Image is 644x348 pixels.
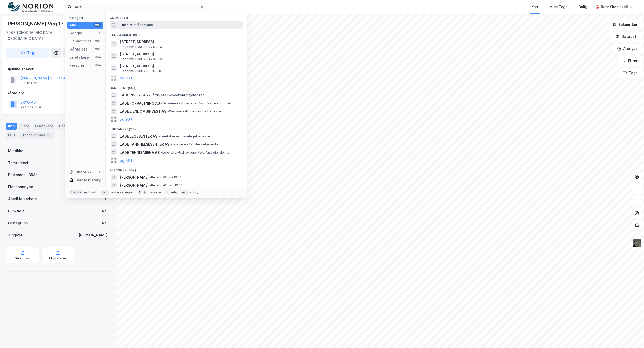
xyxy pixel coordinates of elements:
div: 99+ [94,47,101,51]
span: • [130,23,131,27]
div: Antall leietakere [8,196,37,202]
iframe: Chat Widget [619,324,644,348]
div: Punktleie [8,208,25,214]
span: • [158,134,160,138]
div: avbryt [190,190,200,194]
button: Tag [6,48,49,58]
button: Bokmerker [608,20,642,30]
div: 99+ [94,39,101,43]
div: Kategori [69,16,103,20]
span: Leietaker • Tannhelsetjenester [170,142,220,146]
div: neste kategori [110,190,133,194]
span: [STREET_ADDRESS] [120,51,240,57]
div: Transaksjoner [19,132,54,139]
img: norion-logo.80e7a08dc31c2e691866.png [8,2,53,12]
div: 932 011 751 [20,81,39,85]
div: Info [6,123,17,130]
span: • [170,142,172,146]
span: Gårdeiere • Utl. av egen/leid fast eiendom el. [161,101,232,105]
div: 99+ [94,23,101,27]
div: Eiendommer (99+) [106,29,247,38]
button: Datasett [611,32,642,42]
span: [PERSON_NAME] [120,182,149,188]
span: LADE TENNISARENA AS [120,150,160,156]
span: LADE INVEST AS [120,92,148,98]
div: Miljøstatus [49,256,67,260]
div: Eiendomstype [8,184,33,190]
span: • [149,93,150,97]
div: Kart [531,4,538,10]
div: [PERSON_NAME] Veg 17 [6,20,65,28]
div: Bolig [579,4,587,10]
div: Leietakere [33,123,55,130]
div: 19 [46,133,52,138]
div: Google [69,30,82,36]
div: Historikk [69,169,91,175]
div: 1 [97,31,101,35]
div: markere [148,190,161,194]
div: Roar Skomsvoll [601,4,628,10]
div: Google (1) [106,12,247,21]
button: og 96 til [120,157,134,163]
button: og 96 til [120,75,134,81]
div: Personer (99+) [106,164,247,173]
span: Eiendom • 1103-21-470-0-0 [120,57,162,61]
div: Tomteareal [8,160,28,166]
div: 99+ [94,55,101,59]
div: [PERSON_NAME] [79,232,108,238]
span: • [161,101,163,105]
div: 994 339 869 [20,105,41,109]
span: Person • 9. juni 1950 [150,175,181,179]
div: Gårdeiere [6,90,109,96]
div: Geoinnsyn [15,256,31,260]
div: Leietakere (99+) [106,123,247,132]
div: Eiendommer [69,38,91,44]
span: Område • Lade [130,23,153,27]
div: tab [101,190,109,195]
span: Eiendom • 1103-21-475-0-0 [120,45,162,49]
img: 9k= [632,238,642,248]
div: Nei [102,220,108,226]
span: Gårdeiere • Hovedkontortjenester [149,93,204,97]
span: Eiendom • 1103-21-501-0-0 [120,69,162,73]
span: Lade [120,22,129,28]
span: Gårdeiere • Hovedkontortjenester [167,109,222,113]
div: Mine Tags [549,4,568,10]
span: Leietaker • Allmennlegetjenester [158,134,211,138]
span: [STREET_ADDRESS] [120,63,240,69]
div: Alle [69,22,76,28]
input: Søk på adresse, matrikkel, gårdeiere, leietakere eller personer [72,3,200,11]
div: esc [181,190,189,195]
div: Delete history [75,177,101,183]
button: Analyse [613,44,642,54]
div: 7047, [GEOGRAPHIC_DATA], [GEOGRAPHIC_DATA] [6,30,71,42]
div: 0 [105,196,108,202]
div: Gårdeiere (99+) [106,82,247,91]
div: Hjemmelshaver [6,66,109,72]
div: Leietakere [69,54,89,60]
div: nytt søk [84,190,97,194]
div: velg [170,190,177,194]
span: • [167,109,169,113]
div: Ctrl + k [69,190,83,195]
div: 99+ [94,63,101,67]
span: [PERSON_NAME] [120,174,149,180]
button: Tags [619,68,642,78]
span: [STREET_ADDRESS] [120,39,240,45]
div: 1 [97,170,101,174]
span: LADE TANNHELSESENTER AS [120,141,169,147]
span: LADE LEGESENTER AS [120,133,157,139]
span: LADE FORVALTNING AS [120,100,160,106]
span: • [150,183,151,187]
div: ESG [6,132,17,139]
button: Filter [618,56,642,66]
span: • [161,151,162,154]
div: Datasett [57,123,82,130]
div: Tinglyst [8,232,22,238]
span: LADE EIENDOMSINVEST AS [120,108,166,114]
div: Festegrunn [8,220,28,226]
div: Bruksareal (BRA) [8,172,37,178]
div: Eiere [19,123,31,130]
div: Matrikkel [8,148,24,154]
